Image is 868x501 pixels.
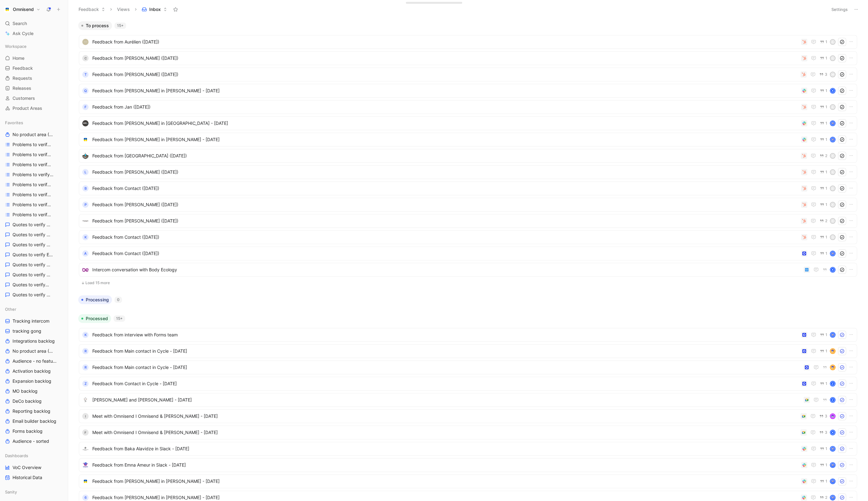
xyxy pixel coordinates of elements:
a: TFeedback from [PERSON_NAME] ([DATE])3M [79,68,857,81]
div: Ž [830,398,835,402]
span: 1 [825,463,827,467]
div: L [82,169,89,175]
span: Problems to verify Forms [13,192,52,198]
a: Requests [3,74,65,83]
span: Ask Cycle [13,30,33,37]
span: Feedback from [PERSON_NAME] in [PERSON_NAME] - [DATE] [92,87,799,95]
a: Home [3,54,65,63]
button: 1 [819,250,829,257]
div: Sanity [3,487,65,498]
a: logo[PERSON_NAME] and [PERSON_NAME] - [DATE]Ž [79,393,857,407]
a: BFeedback from Contact ([DATE])1D [79,181,857,195]
span: 2 [825,154,827,158]
button: Settings [829,5,850,14]
span: Feedback from [PERSON_NAME] ([DATE]) [92,217,798,225]
h1: Omnisend [13,7,34,12]
span: Releases [13,85,31,91]
span: Feedback from [PERSON_NAME] ([DATE]) [92,54,799,62]
span: Tracking intercom [13,318,49,324]
div: Workspace [3,42,65,51]
div: K [830,89,835,93]
span: Quotes to verify Expansion [13,262,53,268]
button: 1 [819,38,829,45]
span: Feedback [13,65,33,71]
a: FMeet with Omnisend I Omnisend & [PERSON_NAME] - [DATE]3K [79,426,857,439]
a: logoFeedback from [PERSON_NAME] in [GEOGRAPHIC_DATA] - [DATE]1avatar [79,116,857,130]
span: Feedback from Contact ([DATE]) [92,185,799,192]
div: DashboardsVoC OverviewHistorical Data [3,451,65,482]
a: IMeet with Omnisend I Omnisend & [PERSON_NAME] - [DATE]3avatar [79,409,857,423]
span: 1 [825,138,827,141]
a: Tracking intercom [3,316,65,326]
span: Problems to verify Audience [13,151,53,158]
a: Problems to verify DeCo [3,160,65,169]
span: 1 [825,105,827,109]
a: Quotes to verify DeCo [3,240,65,249]
a: MO backlog [3,386,65,396]
a: Feedback [3,64,65,73]
a: RFeedback from Main contact in Cycle - [DATE]1avatar [79,344,857,358]
div: K [830,219,835,223]
span: Sanity [5,489,17,495]
span: Intercom conversation with Body Ecology [92,266,801,274]
a: No product area (Unknowns) [3,130,65,139]
div: c [82,55,89,61]
button: 1 [819,234,829,241]
span: Feedback from [PERSON_NAME] in [PERSON_NAME] - [DATE] [92,136,799,143]
img: logo [82,478,89,484]
span: 1 [825,56,827,60]
span: Processing [86,297,109,303]
a: Quotes to verify Activation [3,220,65,229]
span: 1 [825,252,827,255]
span: Feedback from [GEOGRAPHIC_DATA] ([DATE]) [92,152,798,160]
button: 2 [818,152,829,159]
span: 1 [825,447,827,451]
span: Problems to verify DeCo [13,161,52,168]
span: Feedback from Main contact in Cycle - [DATE] [92,364,801,371]
div: K [830,170,835,174]
span: Feedback from [PERSON_NAME] ([DATE]) [92,71,798,78]
button: 1 [819,120,829,127]
span: Dashboards [5,452,28,459]
span: Other [5,306,16,312]
a: Quotes to verify Expansion [3,260,65,269]
span: Inbox [149,6,161,13]
a: Customers [3,94,65,103]
span: Product Areas [13,105,42,111]
img: logo [82,218,89,224]
a: Integrations backlog [3,336,65,346]
a: cFeedback from [PERSON_NAME] ([DATE])1G [79,51,857,65]
a: logoFeedback from Baka Alavidze in Slack - [DATE]1avatar [79,442,857,456]
img: logo [82,267,89,273]
span: Expansion backlog [13,378,51,384]
div: K [830,154,835,158]
span: Feedback from Contact ([DATE]) [92,250,799,257]
div: M [830,72,835,77]
div: K [830,268,835,272]
div: Z [82,381,89,387]
div: Other [3,304,65,314]
a: Expansion backlog [3,376,65,386]
span: Feedback from [PERSON_NAME] in [PERSON_NAME] - [DATE] [92,478,799,485]
div: 15+ [114,315,125,322]
span: Feedback from interview with Forms team [92,331,799,339]
span: DeCo backlog [13,398,42,404]
div: Dashboards [3,451,65,460]
a: Problems to verify Email Builder [3,170,65,179]
a: Activation backlog [3,366,65,376]
a: Problems to verify Activation [3,140,65,149]
button: 3 [818,413,829,420]
span: Feedback from Baka Alavidze in Slack - [DATE] [92,445,799,452]
div: Ž [830,381,835,386]
img: Omnisend [4,6,10,13]
span: Quotes to verify Audience [13,232,53,238]
div: To process15+Load 15 more [76,21,860,290]
a: Historical Data [3,473,65,482]
span: Audience - sorted [13,438,49,444]
button: 1 [819,169,829,176]
img: logo [82,120,89,126]
div: 6 [82,494,89,501]
div: A [830,202,835,207]
div: 15+ [115,23,126,29]
span: Requests [13,75,32,81]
